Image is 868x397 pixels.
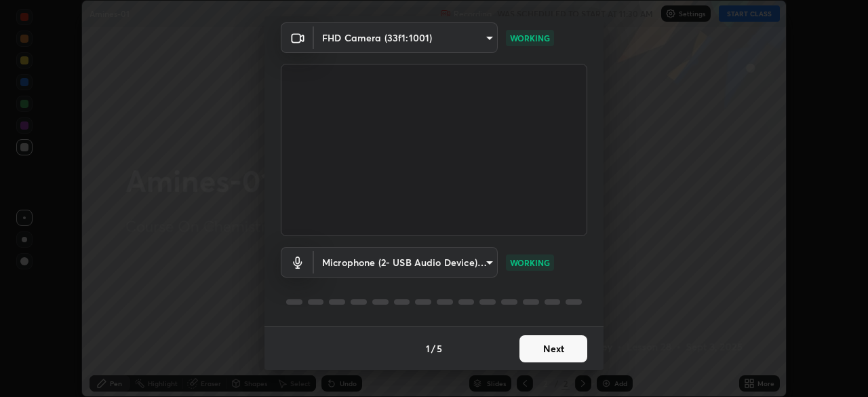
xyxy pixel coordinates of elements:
h4: / [431,341,435,356]
p: WORKING [510,257,550,269]
p: WORKING [510,32,550,44]
div: FHD Camera (33f1:1001) [314,247,498,278]
h4: 1 [426,341,430,356]
h4: 5 [437,341,442,356]
div: FHD Camera (33f1:1001) [314,22,498,53]
button: Next [519,335,587,362]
